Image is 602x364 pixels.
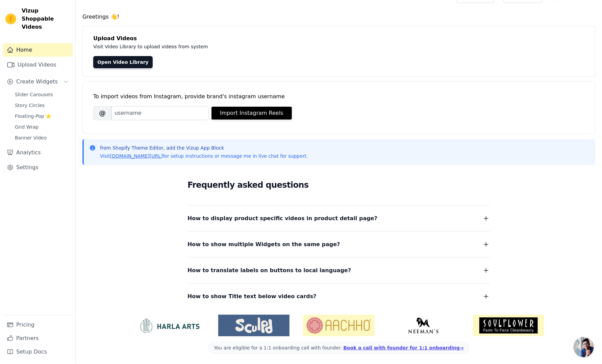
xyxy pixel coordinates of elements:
[3,58,73,72] a: Upload Videos
[187,214,377,223] span: How to display product specific videos in product detail page?
[473,315,544,336] img: Soulflower
[133,317,205,334] img: HarlaArts
[15,124,39,130] span: Grid Wrap
[388,317,459,334] img: Neeman's
[3,332,73,345] a: Partners
[11,133,73,142] a: Banner Video
[3,161,73,174] a: Settings
[15,102,45,109] span: Story Circles
[187,240,490,249] button: How to show multiple Widgets on the same page?
[3,318,73,332] a: Pricing
[11,122,73,132] a: Grid Wrap
[93,43,396,51] p: Visit Video Library to upload videos from system
[11,111,73,121] a: Floating-Pop ⭐
[211,107,292,120] button: Import Instagram Reels
[100,153,308,159] p: Visit for setup instructions or message me in live chat for support.
[100,145,308,151] p: from Shopify Theme Editor, add the Vizup App Block
[22,7,70,31] span: Vizup Shoppable Videos
[11,90,73,99] a: Slider Carousels
[187,240,340,249] span: How to show multiple Widgets on the same page?
[187,292,490,301] button: How to show Title text below video cards?
[218,317,290,334] img: Sculpd US
[15,91,53,98] span: Slider Carousels
[110,153,163,159] a: [DOMAIN_NAME][URL]
[111,106,209,120] input: username
[93,106,111,120] span: @
[82,13,595,21] h4: Greetings 👋!
[3,43,73,57] a: Home
[16,78,58,86] span: Create Widgets
[3,146,73,159] a: Analytics
[3,345,73,359] a: Setup Docs
[5,14,16,24] img: Vizup
[93,34,584,43] h4: Upload Videos
[303,315,374,336] img: Aachho
[93,56,153,68] a: Open Video Library
[15,134,47,141] span: Banner Video
[15,113,51,120] span: Floating-Pop ⭐
[187,266,490,275] button: How to translate labels on buttons to local language?
[11,101,73,110] a: Story Circles
[187,266,351,275] span: How to translate labels on buttons to local language?
[574,337,594,357] a: Open chat
[93,93,584,101] div: To import videos from Instagram, provide brand's instagram username
[187,214,490,223] button: How to display product specific videos in product detail page?
[343,345,463,350] a: Book a call with founder for 1:1 onboarding
[187,292,317,301] span: How to show Title text below video cards?
[3,75,73,88] button: Create Widgets
[187,178,490,192] h2: Frequently asked questions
